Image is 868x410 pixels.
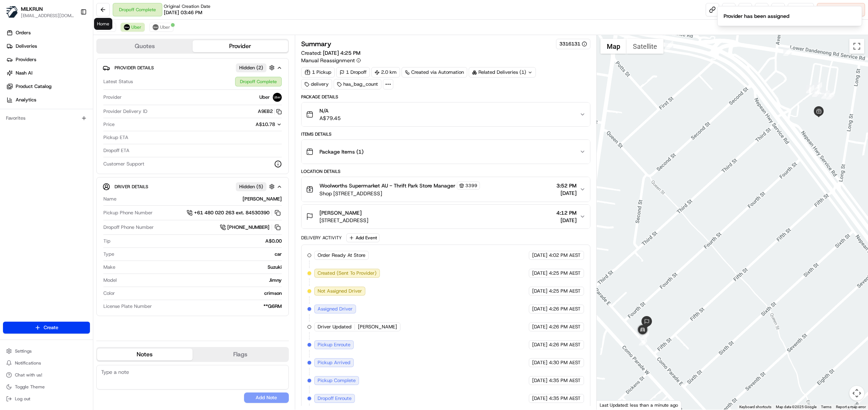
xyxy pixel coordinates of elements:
[3,358,90,368] button: Notifications
[3,370,90,380] button: Chat with us!
[103,238,110,245] span: Tip
[358,324,397,330] span: [PERSON_NAME]
[301,41,331,47] h3: Summary
[549,359,581,366] span: 4:30 PM AEST
[3,382,90,392] button: Toggle Theme
[556,182,577,189] span: 3:52 PM
[15,372,42,378] span: Chat with us!
[318,306,353,312] span: Assigned Driver
[334,79,381,89] div: has_bag_count
[216,121,282,128] button: A$10.78
[6,6,18,18] img: MILKRUN
[160,24,170,30] span: Uber
[3,3,77,21] button: MILKRUNMILKRUN[EMAIL_ADDRESS][DOMAIN_NAME]
[103,78,133,85] span: Latest Status
[549,324,581,330] span: 4:26 PM AEST
[469,67,536,78] div: Related Deliveries (1)
[318,252,365,259] span: Order Ready At Store
[812,89,820,97] div: 5
[319,217,368,224] span: [STREET_ADDRESS]
[193,348,288,360] button: Flags
[559,41,587,47] button: 3316131
[103,277,117,284] span: Model
[318,288,362,294] span: Not Assigned Driver
[103,209,153,216] span: Pickup Phone Number
[103,303,152,310] span: License Plate Number
[103,121,115,128] span: Price
[319,148,363,155] span: Package Items ( 1 )
[118,290,282,297] div: crimson
[3,67,93,79] a: Nash AI
[153,24,159,30] img: uber-new-logo.jpeg
[164,9,202,16] span: [DATE] 03:46 PM
[319,190,480,197] span: Shop [STREET_ADDRESS]
[193,40,288,52] button: Provider
[103,147,129,154] span: Dropoff ETA
[187,209,282,217] a: +61 480 020 263 ext. 84530390
[103,264,115,271] span: Make
[532,359,547,366] span: [DATE]
[301,94,591,100] div: Package Details
[783,48,791,56] div: 8
[301,79,332,89] div: delivery
[776,405,817,409] span: Map data ©2025 Google
[532,270,547,277] span: [DATE]
[115,65,154,71] span: Provider Details
[236,182,277,191] button: Hidden (5)
[103,180,282,193] button: Driver DetailsHidden (5)
[259,94,270,101] span: Uber
[301,57,355,64] span: Manual Reassignment
[239,183,263,190] span: Hidden ( 5 )
[849,39,864,54] button: Toggle fullscreen view
[549,377,581,384] span: 4:35 PM AEST
[118,264,282,271] div: Suzuki
[15,396,30,402] span: Log out
[814,82,822,91] div: 3
[16,43,37,50] span: Deliveries
[549,288,581,294] span: 4:25 PM AEST
[402,67,467,78] a: Created via Automation
[549,270,581,277] span: 4:25 PM AEST
[103,290,115,297] span: Color
[597,400,681,410] div: Last Updated: less than a minute ago
[641,331,649,339] div: 12
[323,50,360,56] span: [DATE] 4:25 PM
[665,41,673,49] div: 9
[724,12,789,20] div: Provider has been assigned
[639,337,647,346] div: 11
[849,386,864,401] button: Map camera controls
[15,360,41,366] span: Notifications
[258,108,282,115] button: A9EB2
[97,40,193,52] button: Quotes
[301,67,335,78] div: 1 Pickup
[600,39,627,54] button: Show street map
[826,91,834,100] div: 6
[113,238,282,245] div: A$0.00
[16,97,36,103] span: Analytics
[117,251,282,258] div: car
[821,405,831,409] a: Terms (opens in new tab)
[220,223,282,231] button: [PHONE_NUMBER]
[16,83,51,90] span: Product Catalog
[302,177,590,202] button: Woolworths Supermarket AU - Thrift Park Store Manager3399Shop [STREET_ADDRESS]3:52 PM[DATE]
[115,184,148,190] span: Driver Details
[556,209,577,217] span: 4:12 PM
[549,341,581,348] span: 4:26 PM AEST
[549,252,581,259] span: 4:02 PM AEST
[256,121,275,127] span: A$10.78
[239,64,263,71] span: Hidden ( 2 )
[532,252,547,259] span: [DATE]
[16,70,32,76] span: Nash AI
[821,91,830,99] div: 4
[532,306,547,312] span: [DATE]
[21,13,74,19] button: [EMAIL_ADDRESS][DOMAIN_NAME]
[3,322,90,334] button: Create
[301,235,342,241] div: Delivery Activity
[124,24,130,30] img: uber-new-logo.jpeg
[3,94,93,106] a: Analytics
[318,377,356,384] span: Pickup Complete
[319,182,455,189] span: Woolworths Supermarket AU - Thrift Park Store Manager
[15,348,32,354] span: Settings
